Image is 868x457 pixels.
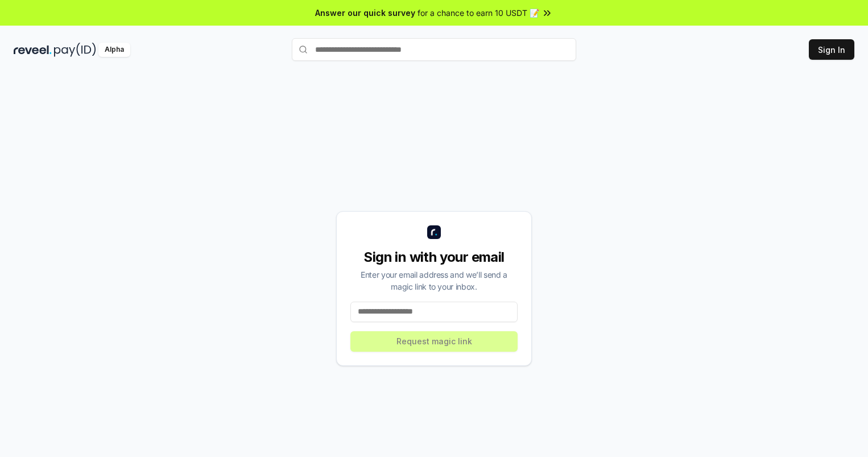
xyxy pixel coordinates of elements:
img: pay_id [54,43,96,57]
div: Alpha [98,43,130,57]
span: for a chance to earn 10 USDT 📝 [418,7,539,19]
span: Answer our quick survey [315,7,415,19]
img: reveel_dark [14,43,52,57]
button: Sign In [809,39,854,60]
div: Sign in with your email [350,248,518,266]
img: logo_small [427,225,441,239]
div: Enter your email address and we’ll send a magic link to your inbox. [350,269,518,293]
